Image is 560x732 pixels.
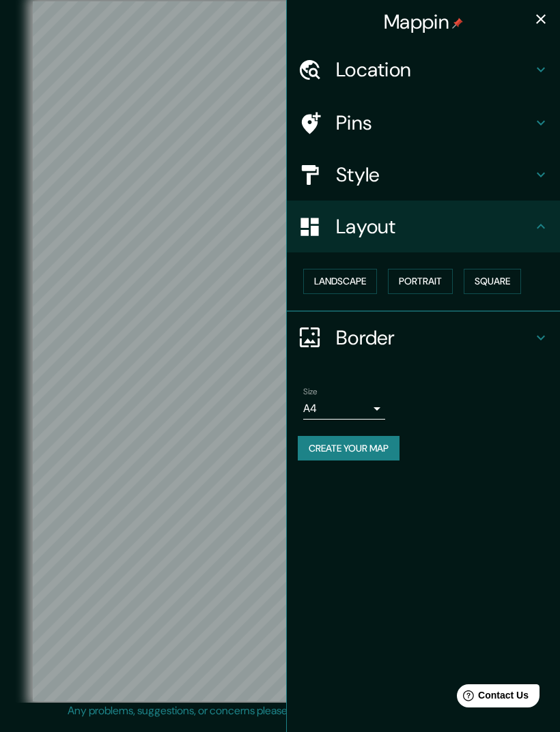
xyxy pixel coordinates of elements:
[287,312,560,364] div: Border
[287,44,560,96] div: Location
[68,703,488,719] p: Any problems, suggestions, or concerns please email .
[298,436,400,461] button: Create your map
[438,679,545,717] iframe: Help widget launcher
[336,162,533,187] h4: Style
[303,385,318,397] label: Size
[33,1,528,701] canvas: Map
[287,97,560,149] div: Pins
[303,398,385,420] div: A4
[388,269,453,294] button: Portrait
[287,201,560,252] div: Layout
[336,57,533,82] h4: Location
[384,10,463,34] h4: Mappin
[336,214,533,239] h4: Layout
[336,325,533,350] h4: Border
[452,18,463,29] img: pin-icon.png
[287,149,560,201] div: Style
[336,111,533,135] h4: Pins
[303,269,377,294] button: Landscape
[464,269,521,294] button: Square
